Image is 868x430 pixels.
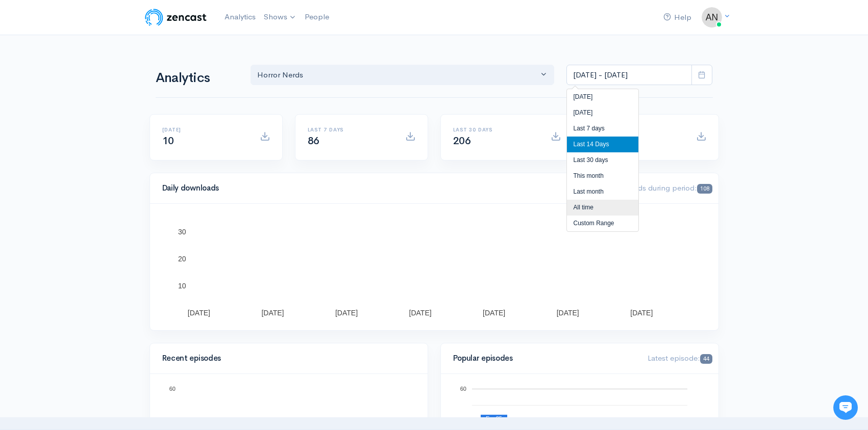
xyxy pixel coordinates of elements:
[261,309,284,317] text: [DATE]
[178,255,186,263] text: 20
[453,354,636,363] h4: Popular episodes
[599,127,684,132] h6: All time
[486,415,502,421] text: Ep. 25
[143,7,208,28] img: ZenCast Logo
[162,216,706,318] svg: A chart.
[162,127,247,132] h6: [DATE]
[156,71,238,86] h1: Analytics
[567,137,638,152] li: Last 14 Days
[567,168,638,184] li: This month
[567,89,638,105] li: [DATE]
[567,184,638,200] li: Last month
[178,228,186,236] text: 30
[606,183,712,193] span: Downloads during period:
[301,6,333,28] a: People
[15,68,189,117] h2: Just let us know if you need anything and we'll be happy to help! 🙂
[556,309,579,317] text: [DATE]
[366,415,383,421] text: Ep. 25
[162,135,174,147] span: 10
[567,121,638,137] li: Last 7 days
[30,192,182,212] input: Search articles
[567,152,638,168] li: Last 30 days
[445,262,459,270] text: C...)
[702,7,722,28] img: ...
[567,105,638,121] li: [DATE]
[16,135,188,155] button: New conversation
[308,135,319,147] span: 86
[14,175,190,187] p: Find an answer quickly
[630,309,653,317] text: [DATE]
[169,386,175,392] text: 60
[567,200,638,216] li: All time
[260,6,301,29] a: Shows
[700,354,712,364] span: 44
[162,184,594,193] h4: Daily downloads
[567,216,638,231] li: Custom Range
[453,127,538,132] h6: Last 30 days
[442,230,463,238] text: Ep. 25
[178,282,186,290] text: 10
[659,7,696,29] a: Help
[251,65,555,86] button: Horror Nerds
[257,69,539,81] div: Horror Nerds
[308,127,393,132] h6: Last 7 days
[566,65,692,86] input: analytics date range selector
[187,309,210,317] text: [DATE]
[697,184,712,194] span: 108
[15,49,189,66] h1: Hi 👋
[833,395,858,420] iframe: gist-messenger-bubble-iframe
[335,309,357,317] text: [DATE]
[648,353,712,363] span: Latest episode:
[220,6,260,28] a: Analytics
[409,309,431,317] text: [DATE]
[453,135,471,147] span: 206
[162,354,409,363] h4: Recent episodes
[66,141,122,149] span: New conversation
[483,309,505,317] text: [DATE]
[460,386,466,392] text: 60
